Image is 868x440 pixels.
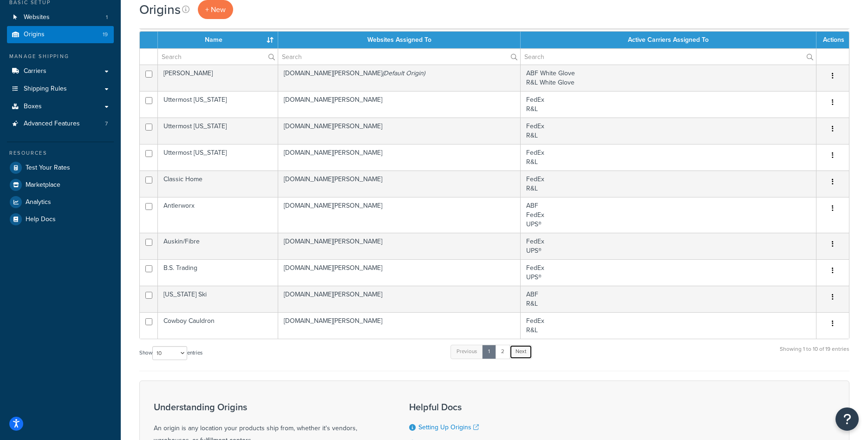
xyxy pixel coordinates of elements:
td: [DOMAIN_NAME][PERSON_NAME] [278,286,521,312]
input: Search [278,49,520,65]
span: 19 [103,31,108,39]
td: [DOMAIN_NAME][PERSON_NAME] [278,91,521,118]
a: Carriers [7,63,114,80]
span: Carriers [24,67,46,75]
td: ABF R&L [521,286,816,312]
span: Help Docs [26,216,56,223]
td: [DOMAIN_NAME][PERSON_NAME] [278,171,521,197]
td: Uttermost [US_STATE] [158,91,278,118]
td: FedEx R&L [521,144,816,171]
td: Classic Home [158,171,278,197]
td: [PERSON_NAME] [158,65,278,91]
span: Origins [24,31,45,39]
td: [DOMAIN_NAME][PERSON_NAME] [278,65,521,91]
span: Test Your Rates [26,164,70,172]
li: Origins [7,26,114,43]
input: Search [521,49,816,65]
div: Resources [7,149,114,157]
td: Auskin/Fibre [158,233,278,259]
td: [DOMAIN_NAME][PERSON_NAME] [278,118,521,144]
span: + New [205,4,226,15]
a: Analytics [7,194,114,210]
td: [DOMAIN_NAME][PERSON_NAME] [278,233,521,259]
h3: Helpful Docs [409,402,542,412]
li: Websites [7,9,114,26]
span: Analytics [26,198,51,206]
div: Showing 1 to 10 of 19 entries [780,344,849,364]
input: Search [158,49,278,65]
a: Advanced Features 7 [7,115,114,132]
button: Open Resource Center [835,407,859,431]
td: FedEx UPS® [521,259,816,286]
td: Uttermost [US_STATE] [158,118,278,144]
td: Antlerworx [158,197,278,233]
span: Marketplace [26,181,60,189]
td: [US_STATE] Ski [158,286,278,312]
a: Previous [450,345,483,359]
td: [DOMAIN_NAME][PERSON_NAME] [278,144,521,171]
td: B.S. Trading [158,259,278,286]
td: [DOMAIN_NAME][PERSON_NAME] [278,312,521,339]
td: ABF FedEx UPS® [521,197,816,233]
label: Show entries [139,346,202,360]
span: 1 [106,13,108,21]
li: Advanced Features [7,115,114,132]
td: FedEx R&L [521,171,816,197]
span: Advanced Features [24,120,80,128]
span: 7 [105,120,108,128]
td: FedEx R&L [521,91,816,118]
a: Next [509,345,532,359]
span: Websites [24,13,50,21]
a: 2 [495,345,510,359]
td: FedEx UPS® [521,233,816,259]
td: FedEx R&L [521,118,816,144]
a: Marketplace [7,177,114,193]
a: Boxes [7,98,114,115]
td: FedEx R&L [521,312,816,339]
h3: Understanding Origins [154,402,386,412]
span: Shipping Rules [24,85,67,93]
a: 1 [482,345,496,359]
span: Boxes [24,103,42,111]
th: Websites Assigned To [278,32,521,48]
a: Help Docs [7,211,114,228]
td: Uttermost [US_STATE] [158,144,278,171]
i: (Default Origin) [382,68,425,78]
a: Origins 19 [7,26,114,43]
select: Showentries [152,346,187,360]
a: Test Your Rates [7,159,114,176]
a: Shipping Rules [7,80,114,98]
a: Setting Up Origins [418,422,479,432]
th: Actions [816,32,849,48]
td: [DOMAIN_NAME][PERSON_NAME] [278,259,521,286]
td: Cowboy Cauldron [158,312,278,339]
td: [DOMAIN_NAME][PERSON_NAME] [278,197,521,233]
a: Websites 1 [7,9,114,26]
div: Manage Shipping [7,53,114,60]
th: Name : activate to sort column ascending [158,32,278,48]
h1: Origins [139,0,181,19]
th: Active Carriers Assigned To [521,32,816,48]
td: ABF White Glove R&L White Glove [521,65,816,91]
